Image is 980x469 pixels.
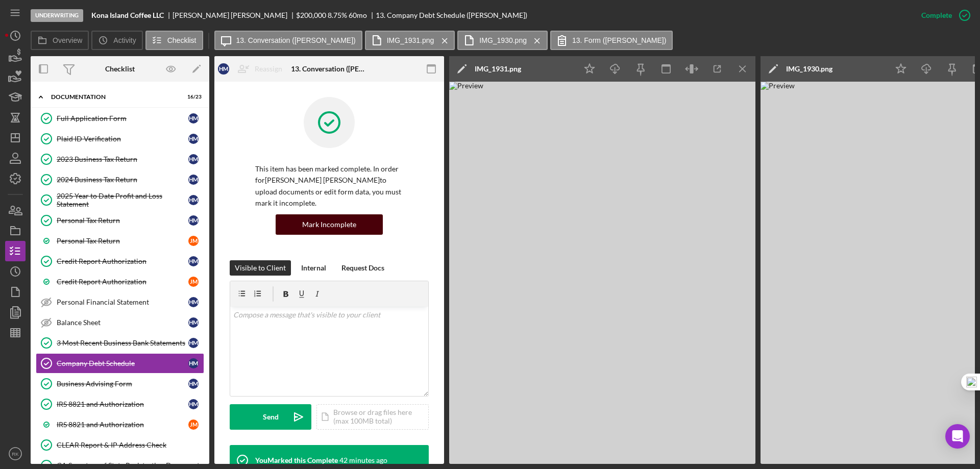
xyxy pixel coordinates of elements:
[57,380,188,388] div: Business Advising Form
[57,359,188,367] div: Company Debt Schedule
[376,11,527,19] div: 13. Company Debt Schedule ([PERSON_NAME])
[966,377,977,387] img: one_i.png
[105,65,135,73] div: Checklist
[57,421,188,429] div: IRS 8821 and Authorization
[255,456,338,464] div: You Marked this Complete
[57,176,188,184] div: 2024 Business Tax Return
[945,424,970,449] div: Open Intercom Messenger
[296,11,326,19] span: $200,000
[188,154,199,164] div: H M
[188,236,199,246] div: J M
[36,271,204,292] a: Credit Report AuthorizationJM
[57,257,188,265] div: Credit Report Authorization
[255,163,403,209] p: This item has been marked complete. In order for [PERSON_NAME] [PERSON_NAME] to upload documents ...
[188,338,199,348] div: H M
[301,260,326,276] div: Internal
[291,65,367,73] div: 13. Conversation ([PERSON_NAME])
[188,175,199,185] div: H M
[911,5,975,26] button: Complete
[57,155,188,163] div: 2023 Business Tax Return
[36,108,204,129] a: Full Application FormHM
[57,298,188,306] div: Personal Financial Statement
[339,456,387,464] time: 2025-10-10 16:03
[341,260,384,276] div: Request Docs
[36,353,204,374] a: Company Debt ScheduleHM
[183,94,202,100] div: 16 / 23
[188,297,199,307] div: H M
[36,251,204,271] a: Credit Report AuthorizationHM
[188,256,199,266] div: H M
[53,36,82,44] label: Overview
[31,9,83,22] div: Underwriting
[235,260,286,276] div: Visible to Client
[276,214,383,235] button: Mark Incomplete
[36,231,204,251] a: Personal Tax ReturnJM
[572,36,666,44] label: 13. Form ([PERSON_NAME])
[36,129,204,149] a: Plaid ID VerificationHM
[387,36,434,44] label: IMG_1931.png
[230,260,291,276] button: Visible to Client
[91,31,142,50] button: Activity
[173,11,296,19] div: [PERSON_NAME] [PERSON_NAME]
[36,292,204,312] a: Personal Financial StatementHM
[36,333,204,353] a: 3 Most Recent Business Bank StatementsHM
[188,379,199,389] div: H M
[36,169,204,190] a: 2024 Business Tax ReturnHM
[449,82,755,464] img: Preview
[36,312,204,333] a: Balance SheetHM
[214,31,362,50] button: 13. Conversation ([PERSON_NAME])
[213,59,292,79] button: HMReassign
[263,404,279,430] div: Send
[550,31,673,50] button: 13. Form ([PERSON_NAME])
[188,113,199,124] div: H M
[57,400,188,408] div: IRS 8821 and Authorization
[91,11,164,19] b: Kona Island Coffee LLC
[12,451,19,457] text: RK
[336,260,389,276] button: Request Docs
[113,36,136,44] label: Activity
[786,65,832,73] div: IMG_1930.png
[921,5,952,26] div: Complete
[36,435,204,455] a: CLEAR Report & IP Address Check
[57,114,188,122] div: Full Application Form
[230,404,311,430] button: Send
[57,339,188,347] div: 3 Most Recent Business Bank Statements
[302,214,356,235] div: Mark Incomplete
[36,374,204,394] a: Business Advising FormHM
[57,318,188,327] div: Balance Sheet
[236,36,356,44] label: 13. Conversation ([PERSON_NAME])
[479,36,527,44] label: IMG_1930.png
[57,135,188,143] div: Plaid ID Verification
[36,210,204,231] a: Personal Tax ReturnHM
[188,419,199,430] div: J M
[51,94,176,100] div: Documentation
[296,260,331,276] button: Internal
[328,11,347,19] div: 8.75 %
[365,31,455,50] button: IMG_1931.png
[57,192,188,208] div: 2025 Year to Date Profit and Loss Statement
[475,65,521,73] div: IMG_1931.png
[5,443,26,464] button: RK
[188,277,199,287] div: J M
[188,215,199,226] div: H M
[36,414,204,435] a: IRS 8821 and AuthorizationJM
[188,358,199,368] div: H M
[57,278,188,286] div: Credit Report Authorization
[57,441,204,449] div: CLEAR Report & IP Address Check
[57,216,188,225] div: Personal Tax Return
[36,149,204,169] a: 2023 Business Tax ReturnHM
[188,399,199,409] div: H M
[218,63,229,75] div: H M
[349,11,367,19] div: 60 mo
[36,190,204,210] a: 2025 Year to Date Profit and Loss StatementHM
[36,394,204,414] a: IRS 8821 and AuthorizationHM
[145,31,203,50] button: Checklist
[188,195,199,205] div: H M
[167,36,197,44] label: Checklist
[188,134,199,144] div: H M
[457,31,548,50] button: IMG_1930.png
[255,59,282,79] div: Reassign
[188,317,199,328] div: H M
[31,31,89,50] button: Overview
[57,237,188,245] div: Personal Tax Return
